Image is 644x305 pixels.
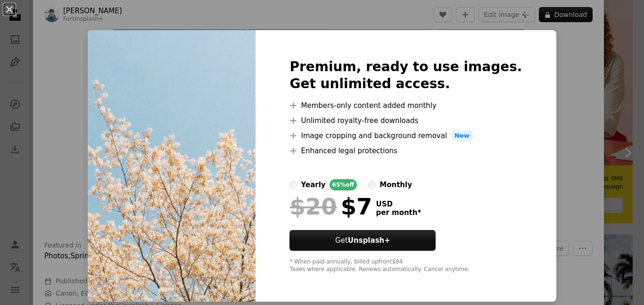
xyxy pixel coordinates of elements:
button: GetUnsplash+ [289,230,436,251]
div: yearly [301,179,325,190]
span: New [451,130,473,141]
span: USD [376,200,421,208]
li: Enhanced legal protections [289,145,522,157]
img: premium_photo-1707229723342-1dc24b80ffd6 [88,30,256,302]
input: yearly65%off [289,181,297,189]
div: * When paid annually, billed upfront $84 Taxes where applicable. Renews automatically. Cancel any... [289,258,522,273]
li: Unlimited royalty-free downloads [289,115,522,126]
strong: Unsplash+ [348,236,390,245]
div: $7 [289,194,372,219]
li: Members-only content added monthly [289,100,522,111]
span: per month * [376,208,421,217]
h2: Premium, ready to use images. Get unlimited access. [289,58,522,92]
span: $20 [289,194,337,219]
li: Image cropping and background removal [289,130,522,141]
div: monthly [380,179,412,190]
input: monthly [368,181,376,189]
div: 65% off [330,179,357,190]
